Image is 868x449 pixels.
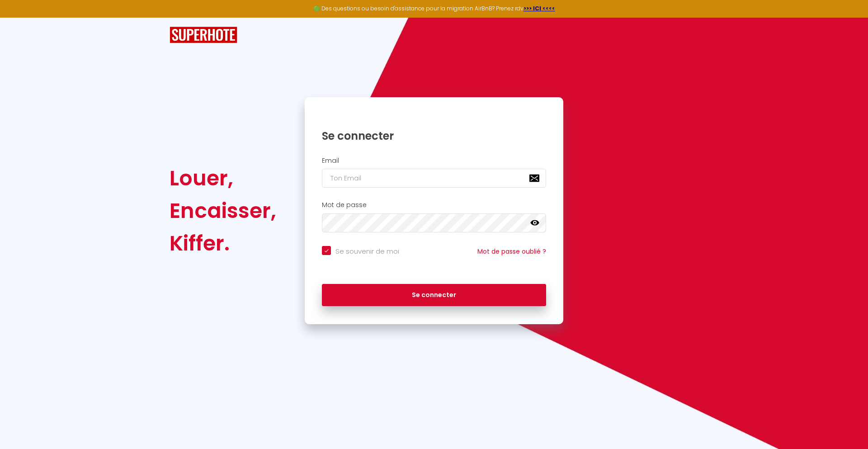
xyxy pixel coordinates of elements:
div: Louer, [170,162,276,194]
button: Se connecter [322,284,546,307]
div: Encaisser, [170,194,276,227]
h2: Mot de passe [322,201,546,209]
h1: Se connecter [322,129,546,143]
a: >>> ICI <<<< [524,5,555,12]
img: SuperHote logo [170,27,237,43]
a: Mot de passe oublié ? [477,247,546,256]
input: Ton Email [322,169,546,188]
h2: Email [322,157,546,165]
div: Kiffer. [170,227,276,260]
